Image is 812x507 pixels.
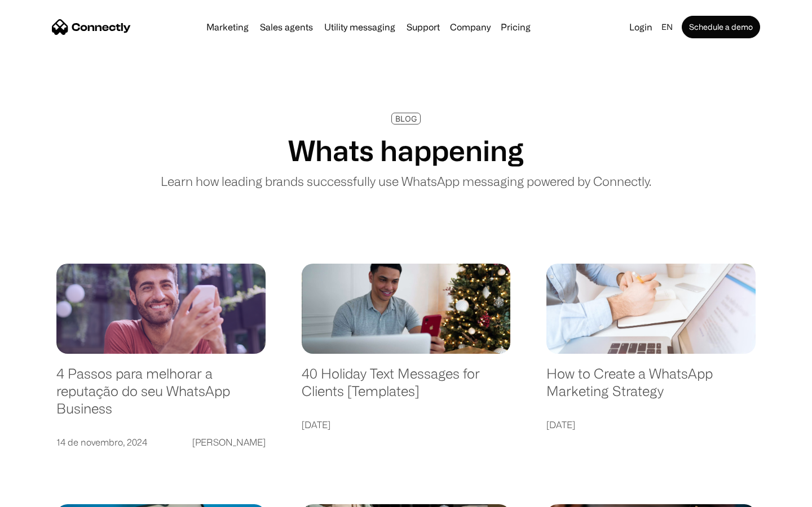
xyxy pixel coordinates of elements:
div: BLOG [395,114,417,123]
a: Support [402,23,444,32]
div: [DATE] [302,417,330,433]
div: [DATE] [546,417,575,433]
ul: Language list [23,487,68,503]
a: Login [625,19,657,35]
aside: Language selected: English [11,487,68,503]
a: Schedule a demo [682,16,760,38]
a: Marketing [202,23,253,32]
a: How to Create a WhatsApp Marketing Strategy [546,365,756,411]
a: 4 Passos para melhorar a reputação do seu WhatsApp Business [56,365,266,428]
div: 14 de novembro, 2024 [56,434,147,450]
p: Learn how leading brands successfully use WhatsApp messaging powered by Connectly. [161,172,651,190]
div: [PERSON_NAME] [192,434,266,450]
div: Company [450,19,491,35]
h1: Whats happening [288,134,524,167]
a: Pricing [496,23,535,32]
a: Utility messaging [320,23,400,32]
a: 40 Holiday Text Messages for Clients [Templates] [302,365,511,411]
div: en [661,19,673,35]
a: Sales agents [255,23,317,32]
